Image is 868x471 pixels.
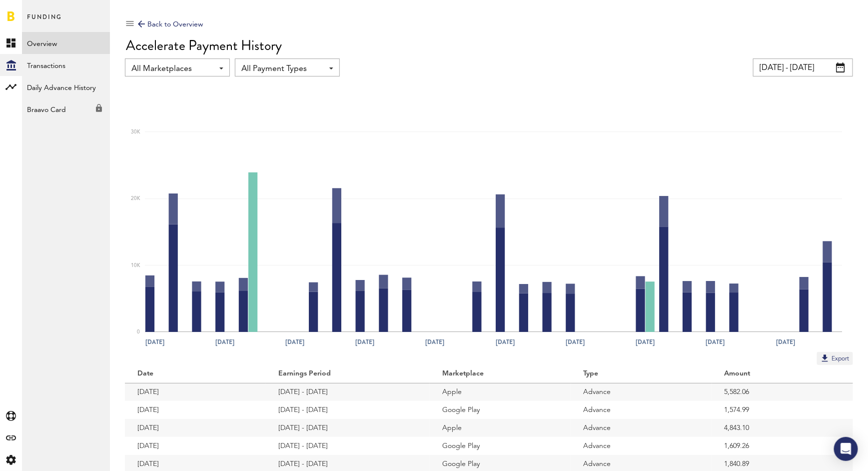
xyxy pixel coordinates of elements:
[430,437,571,455] td: Google Play
[266,419,430,437] td: [DATE] - [DATE]
[27,11,62,32] span: Funding
[712,383,853,401] td: 5,582.06
[817,352,853,365] button: Export
[22,76,110,98] a: Daily Advance History
[571,419,712,437] td: Advance
[125,401,266,419] td: [DATE]
[584,370,600,377] ng-transclude: Type
[137,370,154,377] ng-transclude: Date
[241,60,323,77] span: All Payment Types
[22,54,110,76] a: Transactions
[266,401,430,419] td: [DATE] - [DATE]
[571,383,712,401] td: Advance
[131,60,213,77] span: All Marketplaces
[266,437,430,455] td: [DATE] - [DATE]
[131,263,140,268] text: 10K
[285,338,304,347] text: [DATE]
[566,338,585,347] text: [DATE]
[22,98,110,116] div: Braavo Card
[145,338,164,347] text: [DATE]
[712,419,853,437] td: 4,843.10
[125,419,266,437] td: [DATE]
[426,338,445,347] text: [DATE]
[707,338,726,347] text: [DATE]
[496,338,515,347] text: [DATE]
[125,437,266,455] td: [DATE]
[571,401,712,419] td: Advance
[215,338,234,347] text: [DATE]
[21,7,57,16] span: Support
[712,437,853,455] td: 1,609.26
[131,196,140,201] text: 20K
[820,353,830,363] img: Export
[430,401,571,419] td: Google Play
[138,18,203,30] div: Back to Overview
[777,338,796,347] text: [DATE]
[834,437,858,461] div: Open Intercom Messenger
[356,338,375,347] text: [DATE]
[22,32,110,54] a: Overview
[636,338,655,347] text: [DATE]
[131,129,140,134] text: 30K
[126,37,853,53] div: Accelerate Payment History
[278,370,332,377] ng-transclude: Earnings Period
[430,419,571,437] td: Apple
[430,383,571,401] td: Apple
[442,370,485,377] ng-transclude: Marketplace
[712,401,853,419] td: 1,574.99
[571,437,712,455] td: Advance
[137,330,140,335] text: 0
[125,383,266,401] td: [DATE]
[725,370,752,377] ng-transclude: Amount
[266,383,430,401] td: [DATE] - [DATE]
